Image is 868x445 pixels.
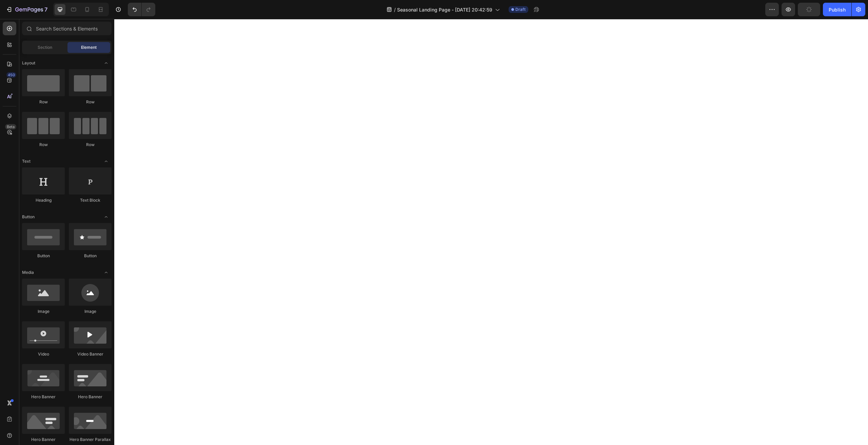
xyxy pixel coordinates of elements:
[22,60,35,66] span: Layout
[22,22,112,35] input: Search Sections & Elements
[69,437,112,443] div: Hero Banner Parallax
[397,6,492,13] span: Seasonal Landing Page - [DATE] 20:42:59
[823,3,851,16] button: Publish
[3,3,51,16] button: 7
[22,437,65,443] div: Hero Banner
[114,19,868,445] iframe: Design area
[69,99,112,105] div: Row
[22,99,65,105] div: Row
[69,197,112,203] div: Text Block
[22,253,65,259] div: Button
[22,142,65,148] div: Row
[101,211,112,222] span: Toggle open
[22,394,65,400] div: Hero Banner
[69,394,112,400] div: Hero Banner
[22,351,65,357] div: Video
[22,214,35,220] span: Button
[101,267,112,278] span: Toggle open
[515,6,526,13] span: Draft
[22,158,31,164] span: Text
[81,44,97,50] span: Element
[22,308,65,315] div: Image
[829,6,846,13] div: Publish
[5,124,16,129] div: Beta
[69,142,112,148] div: Row
[101,58,112,68] span: Toggle open
[69,253,112,259] div: Button
[69,308,112,315] div: Image
[394,6,396,13] span: /
[69,351,112,357] div: Video Banner
[101,156,112,167] span: Toggle open
[38,44,52,50] span: Section
[22,197,65,203] div: Heading
[128,3,155,16] div: Undo/Redo
[44,5,47,14] p: 7
[6,72,16,78] div: 450
[22,269,34,276] span: Media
